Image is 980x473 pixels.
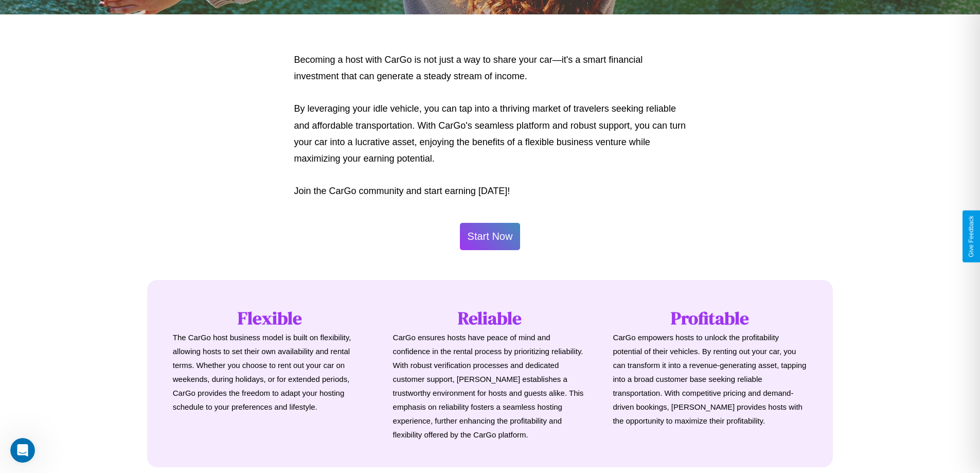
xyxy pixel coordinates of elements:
iframe: Intercom live chat [10,438,35,463]
p: The CarGo host business model is built on flexibility, allowing hosts to set their own availabili... [173,330,367,414]
p: CarGo empowers hosts to unlock the profitability potential of their vehicles. By renting out your... [613,330,807,428]
h1: Reliable [393,306,587,330]
h1: Profitable [613,306,807,330]
p: By leveraging your idle vehicle, you can tap into a thriving market of travelers seeking reliable... [294,100,686,167]
p: CarGo ensures hosts have peace of mind and confidence in the rental process by prioritizing relia... [393,330,587,442]
p: Join the CarGo community and start earning [DATE]! [294,183,686,199]
p: Becoming a host with CarGo is not just a way to share your car—it's a smart financial investment ... [294,51,686,85]
button: Start Now [460,223,521,250]
div: Give Feedback [968,216,975,257]
h1: Flexible [173,306,367,330]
